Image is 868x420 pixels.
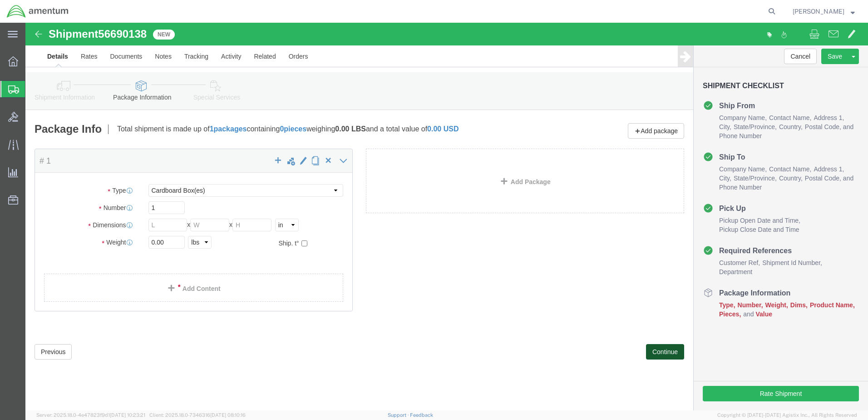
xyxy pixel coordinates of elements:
[6,5,69,18] img: logo
[388,412,410,418] a: Support
[792,6,855,17] button: [PERSON_NAME]
[793,6,844,16] span: Alfredo Padilla
[210,412,246,418] span: [DATE] 08:10:16
[149,412,246,418] span: Client: 2025.18.0-7346316
[717,411,857,419] span: Copyright © [DATE]-[DATE] Agistix Inc., All Rights Reserved
[36,412,145,418] span: Server: 2025.18.0-4e47823f9d1
[110,412,145,418] span: [DATE] 10:23:21
[25,23,868,410] iframe: FS Legacy Container
[410,412,433,418] a: Feedback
